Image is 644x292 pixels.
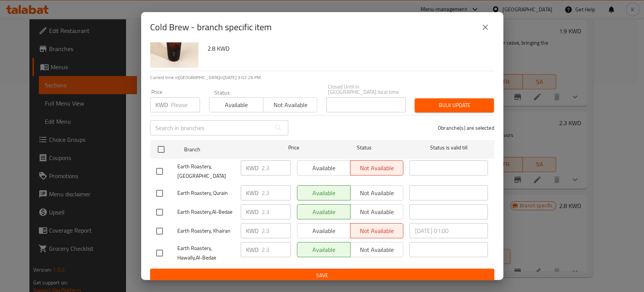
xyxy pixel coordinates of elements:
h6: 2.8 KWD [207,43,488,54]
button: Bulk update [415,98,494,112]
input: Please enter price [261,204,291,219]
span: Price [269,143,319,152]
p: KWD [246,207,258,216]
span: Not available [266,99,314,110]
input: Please enter price [261,242,291,257]
span: Earth Roastery, [GEOGRAPHIC_DATA] [177,162,235,181]
span: Earth Roastery, Khairan [177,226,235,236]
input: Search in branches [150,120,271,135]
img: Cold Brew [150,19,198,68]
span: Bulk update [421,101,488,110]
button: Save [150,269,494,283]
button: Not available [263,97,317,112]
span: Earth Roastery, Qurain [177,188,235,198]
p: KWD [246,245,258,254]
input: Please enter price [261,185,291,200]
p: Current time in [GEOGRAPHIC_DATA] is [DATE] 3:02:29 PM [150,74,494,81]
span: Branch [184,145,263,154]
input: Please enter price [261,160,291,176]
button: Available [209,97,263,112]
p: KWD [246,188,258,197]
span: Earth Roastery,Al-Bedae [177,207,235,217]
h2: Cold Brew - branch specific item [150,21,272,33]
span: Status is valid till [409,143,488,152]
p: 0 branche(s) are selected [438,124,494,132]
span: Status [325,143,403,152]
p: KWD [155,100,168,109]
p: KWD [246,226,258,235]
span: Save [156,271,488,280]
span: Earth Roastery, Hawally,Al-Bedae [177,244,235,262]
input: Please enter price [171,97,200,112]
input: Please enter price [261,223,291,238]
span: Available [212,99,260,110]
p: KWD [246,163,258,172]
button: close [476,18,494,36]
